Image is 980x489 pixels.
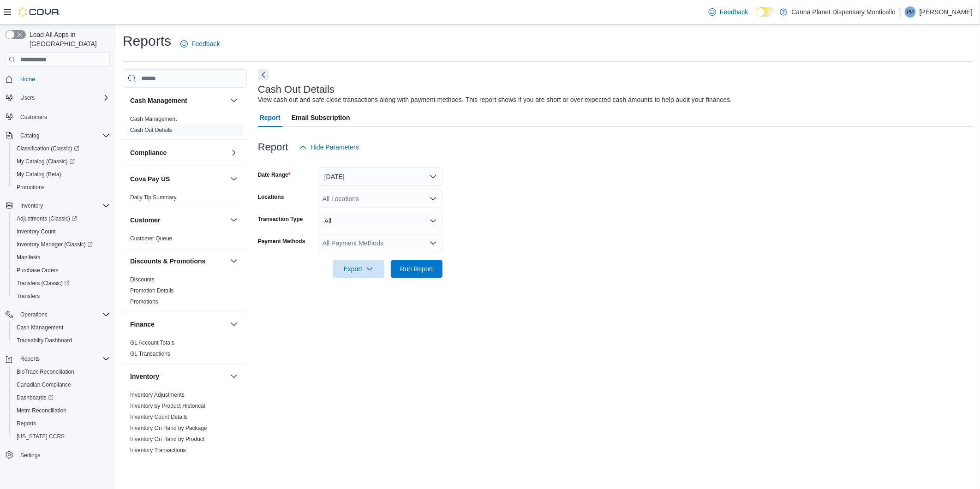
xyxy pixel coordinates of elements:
[130,351,170,357] a: GL Transactions
[17,112,51,123] a: Customers
[130,320,227,329] button: Finance
[130,447,186,454] span: Inventory Transactions
[17,381,71,388] span: Canadian Compliance
[720,7,748,17] span: Feedback
[9,378,114,391] button: Canadian Compliance
[130,127,172,133] a: Cash Out Details
[13,239,96,250] a: Inventory Manager (Classic)
[13,431,68,442] a: [US_STATE] CCRS
[756,17,756,17] span: Dark Mode
[130,256,205,266] h3: Discounts & Promotions
[130,96,187,105] h3: Cash Management
[130,425,207,431] a: Inventory On Hand by Package
[258,171,291,179] label: Date Range
[13,239,110,250] span: Inventory Manager (Classic)
[13,252,110,263] span: Manifests
[17,433,65,440] span: [US_STATE] CCRS
[17,309,110,320] span: Operations
[13,291,43,302] a: Transfers
[17,145,79,152] span: Classification (Classic)
[17,200,47,211] button: Inventory
[17,449,110,461] span: Settings
[792,6,896,18] p: Canna Planet Dispensary Monticello
[130,287,174,294] span: Promotion Details
[130,126,172,134] span: Cash Out Details
[2,91,114,104] button: Users
[228,95,239,106] button: Cash Management
[9,417,114,430] button: Reports
[130,116,177,122] a: Cash Management
[130,298,158,305] a: Promotions
[130,115,177,123] span: Cash Management
[17,353,43,364] button: Reports
[191,39,220,48] span: Feedback
[258,69,269,80] button: Next
[9,168,114,181] button: My Catalog (Beta)
[13,252,44,263] a: Manifests
[258,215,303,223] label: Transaction Type
[130,403,205,409] a: Inventory by Product Historical
[177,35,223,53] a: Feedback
[228,173,239,185] button: Cova Pay US
[228,256,239,267] button: Discounts & Promotions
[130,174,170,184] h3: Cova Pay US
[20,355,40,363] span: Reports
[17,92,110,103] span: Users
[705,3,752,21] a: Feedback
[9,290,114,303] button: Transfers
[13,265,62,276] a: Purchase Orders
[9,181,114,194] button: Promotions
[130,276,155,283] span: Discounts
[9,142,114,155] a: Classification (Classic)
[130,215,227,225] button: Customer
[9,321,114,334] button: Cash Management
[17,450,44,461] a: Settings
[130,339,174,346] span: GL Account Totals
[17,171,61,178] span: My Catalog (Beta)
[17,73,110,85] span: Home
[130,194,177,201] span: Daily Tip Summary
[9,155,114,168] a: My Catalog (Classic)
[430,239,437,247] button: Open list of options
[13,322,110,333] span: Cash Management
[130,148,167,157] h3: Compliance
[17,337,72,344] span: Traceabilty Dashboard
[260,108,281,127] span: Report
[400,264,433,274] span: Run Report
[17,130,110,141] span: Catalog
[13,335,110,346] span: Traceabilty Dashboard
[13,265,110,276] span: Purchase Orders
[13,226,110,237] span: Inventory Count
[17,241,93,248] span: Inventory Manager (Classic)
[13,291,110,302] span: Transfers
[18,7,60,17] img: Cova
[123,233,247,248] div: Customer
[130,372,159,381] h3: Inventory
[13,366,110,377] span: BioTrack Reconciliation
[17,368,74,376] span: BioTrack Reconciliation
[17,228,56,235] span: Inventory Count
[228,147,239,158] button: Compliance
[130,276,155,283] a: Discounts
[123,192,247,207] div: Cova Pay US
[9,277,114,290] a: Transfers (Classic)
[258,84,335,95] h3: Cash Out Details
[9,430,114,443] button: [US_STATE] CCRS
[13,213,81,224] a: Adjustments (Classic)
[17,267,59,274] span: Purchase Orders
[338,260,379,278] span: Export
[130,435,204,443] span: Inventory On Hand by Product
[13,405,110,416] span: Metrc Reconciliation
[228,215,239,226] button: Customer
[130,256,227,266] button: Discounts & Promotions
[9,212,114,225] a: Adjustments (Classic)
[2,448,114,462] button: Settings
[130,287,174,294] a: Promotion Details
[13,379,110,390] span: Canadian Compliance
[9,404,114,417] button: Metrc Reconciliation
[258,238,305,245] label: Payment Methods
[130,424,207,432] span: Inventory On Hand by Package
[20,132,39,139] span: Catalog
[258,193,284,201] label: Locations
